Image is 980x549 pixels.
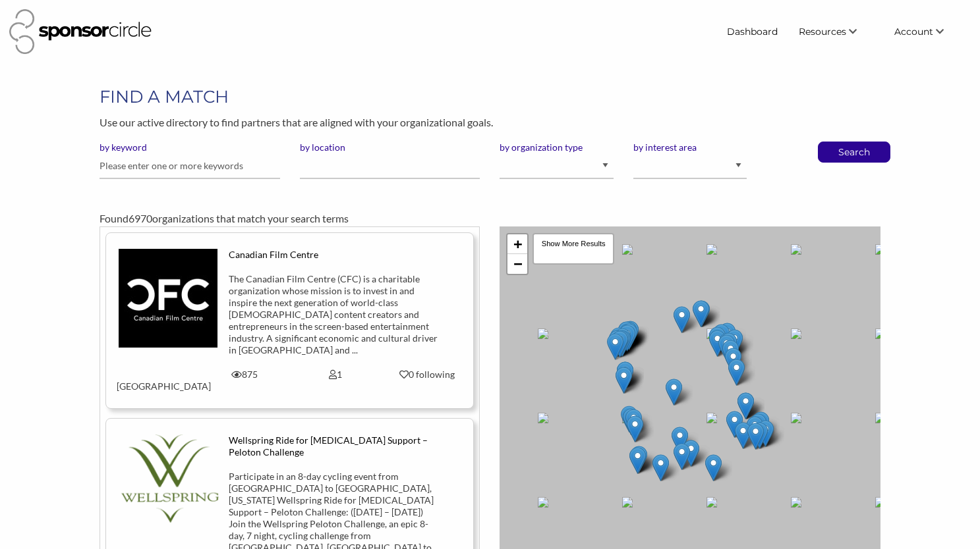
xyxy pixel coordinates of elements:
label: by interest area [633,142,747,153]
a: Zoom in [507,234,527,254]
a: Canadian Film Centre The Canadian Film Centre (CFC) is a charitable organization whose mission is... [117,249,463,392]
div: 1 [290,369,382,380]
a: Dashboard [716,20,788,43]
div: 875 [198,369,290,380]
li: Resources [788,20,884,43]
img: tys7ftntgowgismeyatu [119,249,217,348]
button: Search [832,142,876,162]
div: 0 following [391,369,463,380]
label: by location [300,142,480,153]
span: Resources [799,26,846,38]
label: by organization type [500,142,613,153]
li: Account [884,20,971,43]
div: Found organizations that match your search terms [100,211,880,226]
input: Please enter one or more keywords [100,153,280,179]
span: 6970 [129,212,152,224]
div: [GEOGRAPHIC_DATA] [107,369,198,392]
div: Canadian Film Centre [229,249,442,261]
p: Use our active directory to find partners that are aligned with your organizational goals. [100,114,880,131]
a: Zoom out [507,254,527,274]
div: Wellspring Ride for [MEDICAL_DATA] Support – Peloton Challenge [229,434,442,458]
div: Show More Results [533,233,614,265]
img: wgkeavk01u56rftp6wvv [117,434,219,523]
span: Account [894,26,933,38]
label: by keyword [100,142,280,153]
img: Sponsor Circle Logo [9,9,152,54]
div: The Canadian Film Centre (CFC) is a charitable organization whose mission is to invest in and ins... [229,273,442,356]
h1: FIND A MATCH [100,85,880,109]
